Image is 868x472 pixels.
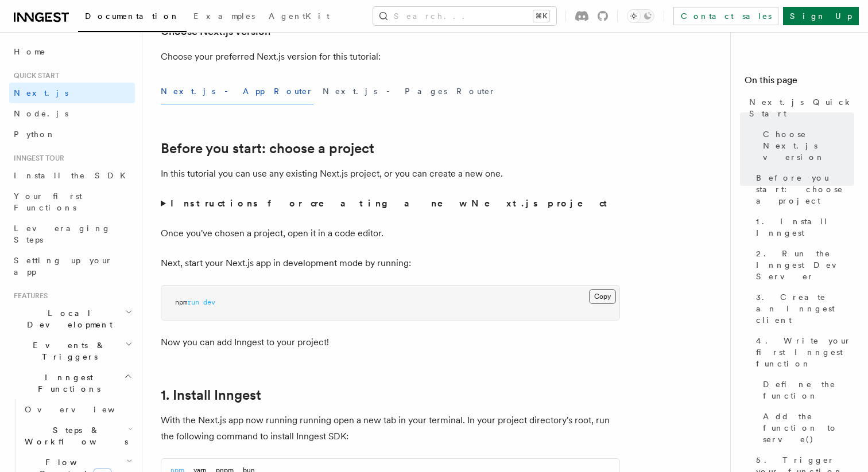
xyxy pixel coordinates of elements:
[203,298,215,306] span: dev
[323,79,496,104] button: Next.js - Pages Router
[20,420,135,452] button: Steps & Workflows
[187,3,262,31] a: Examples
[763,128,854,163] span: Choose Next.js version
[758,406,854,450] a: Add the function to serve()
[756,172,854,206] span: Before you start: choose a project
[9,71,59,80] span: Quick start
[161,255,620,271] p: Next, start your Next.js app in development mode by running:
[751,330,854,374] a: 4. Write your first Inngest function
[533,10,549,22] kbd: ⌘K
[193,11,255,21] span: Examples
[78,3,187,32] a: Documentation
[161,79,313,104] button: Next.js - App Router
[9,165,135,186] a: Install the SDK
[14,224,111,244] span: Leveraging Steps
[161,387,261,403] a: 1. Install Inngest
[763,379,854,401] span: Define the function
[14,88,68,97] span: Next.js
[751,167,854,211] a: Before you start: choose a project
[175,298,187,306] span: npm
[9,124,135,145] a: Python
[9,186,135,218] a: Your first Functions
[9,41,135,62] a: Home
[262,3,336,31] a: AgentKit
[14,171,133,180] span: Install the SDK
[161,141,374,157] a: Before you start: choose a project
[9,154,64,163] span: Inngest tour
[20,424,128,447] span: Steps & Workflows
[161,412,620,444] p: With the Next.js app now running running open a new tab in your terminal. In your project directo...
[269,11,330,21] span: AgentKit
[758,374,854,406] a: Define the function
[20,399,135,420] a: Overview
[85,11,180,21] span: Documentation
[749,96,854,119] span: Next.js Quick Start
[756,291,854,326] span: 3. Create an Inngest client
[9,367,135,399] button: Inngest Functions
[161,225,620,241] p: Once you've chosen a project, open it in a code editor.
[14,46,46,57] span: Home
[9,340,125,362] span: Events & Triggers
[745,92,854,124] a: Next.js Quick Start
[9,218,135,250] a: Leveraging Steps
[9,303,135,335] button: Local Development
[14,109,68,118] span: Node.js
[745,73,854,92] h4: On this page
[373,7,556,25] button: Search...⌘K
[756,216,854,239] span: 1. Install Inngest
[756,248,854,282] span: 2. Run the Inngest Dev Server
[763,411,854,445] span: Add the function to serve()
[9,372,124,395] span: Inngest Functions
[751,243,854,287] a: 2. Run the Inngest Dev Server
[161,166,620,182] p: In this tutorial you can use any existing Next.js project, or you can create a new one.
[14,192,82,212] span: Your first Functions
[783,7,859,25] a: Sign Up
[161,334,620,350] p: Now you can add Inngest to your project!
[9,307,125,330] span: Local Development
[589,289,616,304] button: Copy
[756,335,854,369] span: 4. Write your first Inngest function
[751,211,854,243] a: 1. Install Inngest
[161,49,620,65] p: Choose your preferred Next.js version for this tutorial:
[9,291,48,301] span: Features
[25,405,143,414] span: Overview
[161,196,620,212] summary: Instructions for creating a new Next.js project
[170,198,612,209] strong: Instructions for creating a new Next.js project
[751,287,854,330] a: 3. Create an Inngest client
[9,250,135,282] a: Setting up your app
[9,335,135,367] button: Events & Triggers
[758,124,854,167] a: Choose Next.js version
[627,9,654,23] button: Toggle dark mode
[9,83,135,103] a: Next.js
[14,256,113,276] span: Setting up your app
[14,130,56,139] span: Python
[673,7,778,25] a: Contact sales
[187,298,199,306] span: run
[9,103,135,124] a: Node.js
